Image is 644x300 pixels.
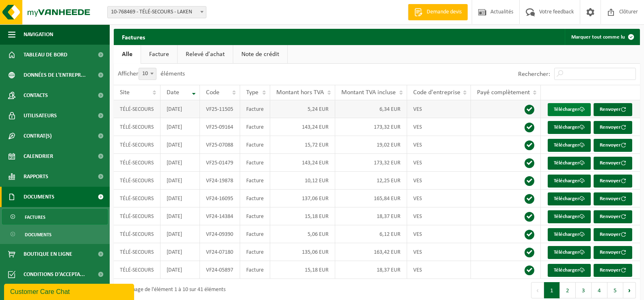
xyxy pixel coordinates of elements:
a: Télécharger [548,228,591,241]
span: Contacts [24,85,48,106]
span: Documents [24,187,54,207]
td: VF24-14384 [200,207,241,225]
a: Télécharger [548,121,591,134]
a: Télécharger [548,210,591,223]
td: [DATE] [160,243,200,261]
td: VES [407,172,471,190]
button: Renvoyer [594,228,632,241]
td: 173,32 EUR [335,154,407,172]
span: Documents [25,227,52,242]
td: VF24-16095 [200,190,241,207]
td: 12,25 EUR [335,172,407,190]
td: 15,72 EUR [270,136,335,154]
td: 163,42 EUR [335,243,407,261]
span: Contrat(s) [24,126,52,146]
button: Renvoyer [594,175,632,188]
td: TÉLÉ-SECOURS [114,118,160,136]
a: Télécharger [548,103,591,116]
span: 10 [139,68,156,80]
td: 165,84 EUR [335,190,407,207]
td: VF25-01479 [200,154,241,172]
td: Facture [240,207,270,225]
td: TÉLÉ-SECOURS [114,207,160,225]
td: VF25-11505 [200,100,241,118]
td: 18,37 EUR [335,261,407,279]
td: TÉLÉ-SECOURS [114,190,160,207]
span: Type [246,89,258,96]
td: TÉLÉ-SECOURS [114,225,160,243]
label: Afficher éléments [118,71,185,77]
td: VES [407,154,471,172]
span: Code d'entreprise [413,89,460,96]
a: Alle [114,45,141,64]
td: [DATE] [160,118,200,136]
button: Renvoyer [594,121,632,134]
td: 143,24 EUR [270,118,335,136]
td: 15,18 EUR [270,207,335,225]
a: Facture [141,45,177,64]
td: Facture [240,136,270,154]
td: TÉLÉ-SECOURS [114,172,160,190]
button: 5 [607,282,623,298]
span: 10-768469 - TÉLÉ-SECOURS - LAKEN [108,6,206,18]
td: [DATE] [160,136,200,154]
td: Facture [240,225,270,243]
span: Site [120,89,130,96]
td: 18,37 EUR [335,207,407,225]
button: Previous [531,282,544,298]
td: VF25-07088 [200,136,241,154]
span: Boutique en ligne [24,244,72,264]
span: Navigation [24,24,53,45]
a: Télécharger [548,175,591,188]
td: TÉLÉ-SECOURS [114,243,160,261]
div: Affichage de l'élément 1 à 10 sur 41 éléments [118,283,226,298]
td: VES [407,225,471,243]
td: TÉLÉ-SECOURS [114,136,160,154]
iframe: chat widget [4,282,136,300]
td: TÉLÉ-SECOURS [114,100,160,118]
a: Relevé d'achat [178,45,233,64]
button: 2 [560,282,576,298]
span: Données de l'entrepr... [24,65,86,85]
a: Télécharger [548,264,591,277]
span: Conditions d'accepta... [24,264,85,285]
td: TÉLÉ-SECOURS [114,261,160,279]
td: [DATE] [160,100,200,118]
td: [DATE] [160,225,200,243]
td: [DATE] [160,154,200,172]
span: Montant hors TVA [276,89,324,96]
td: [DATE] [160,207,200,225]
button: 1 [544,282,560,298]
h2: Factures [114,29,153,45]
td: VF24-09390 [200,225,241,243]
td: 137,06 EUR [270,190,335,207]
span: Payé complètement [477,89,530,96]
td: 19,02 EUR [335,136,407,154]
span: Rapports [24,166,48,187]
td: 173,32 EUR [335,118,407,136]
span: Date [167,89,179,96]
td: VF25-09164 [200,118,241,136]
a: Télécharger [548,157,591,170]
td: [DATE] [160,172,200,190]
span: 10 [139,68,156,80]
button: Renvoyer [594,246,632,259]
button: Renvoyer [594,139,632,152]
span: Montant TVA incluse [341,89,396,96]
button: Renvoyer [594,192,632,205]
td: VES [407,261,471,279]
td: VES [407,190,471,207]
td: VES [407,136,471,154]
button: Renvoyer [594,210,632,223]
a: Télécharger [548,192,591,205]
td: VF24-07180 [200,243,241,261]
td: 5,24 EUR [270,100,335,118]
button: 4 [592,282,607,298]
a: Demande devis [408,4,468,20]
td: 143,24 EUR [270,154,335,172]
td: VES [407,243,471,261]
a: Télécharger [548,139,591,152]
td: 15,18 EUR [270,261,335,279]
button: Marquer tout comme lu [565,29,639,45]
